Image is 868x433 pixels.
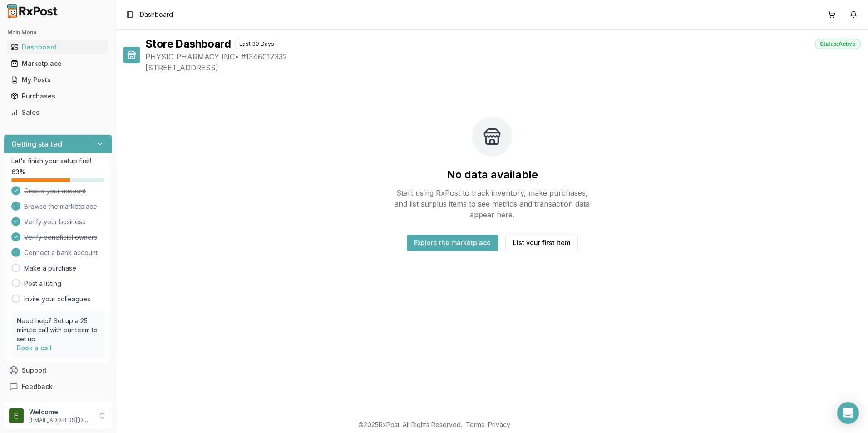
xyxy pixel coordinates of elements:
[24,187,86,196] span: Create your account
[11,138,62,149] h3: Getting started
[4,73,112,87] button: My Posts
[24,248,98,257] span: Connect a bank account
[24,279,61,288] a: Post a listing
[4,40,112,54] button: Dashboard
[140,10,173,19] span: Dashboard
[11,59,105,68] div: Marketplace
[4,105,112,120] button: Sales
[11,43,105,52] div: Dashboard
[11,167,25,177] span: 63 %
[24,217,85,226] span: Verify your business
[466,421,484,428] a: Terms
[4,56,112,71] button: Marketplace
[7,39,108,55] a: Dashboard
[29,417,92,424] p: [EMAIL_ADDRESS][DOMAIN_NAME]
[837,402,859,424] div: Open Intercom Messenger
[447,167,538,182] h2: No data available
[140,10,173,19] nav: breadcrumb
[390,187,594,220] p: Start using RxPost to track inventory, make purchases, and list surplus items to see metrics and ...
[145,37,231,51] h1: Store Dashboard
[815,39,861,49] div: Status: Active
[11,92,105,101] div: Purchases
[17,344,52,352] a: Book a call
[4,89,112,103] button: Purchases
[11,157,104,166] p: Let's finish your setup first!
[7,55,108,72] a: Marketplace
[11,75,105,84] div: My Posts
[4,362,112,379] button: Support
[7,104,108,121] a: Sales
[17,316,99,344] p: Need help? Set up a 25 minute call with our team to set up.
[29,408,92,417] p: Welcome
[145,51,861,62] span: PHYSIO PHARMACY INC • # 1346017332
[407,235,498,251] button: Explore the marketplace
[234,39,279,49] div: Last 30 Days
[22,382,53,391] span: Feedback
[7,72,108,88] a: My Posts
[7,29,108,36] h2: Main Menu
[7,88,108,104] a: Purchases
[24,233,97,242] span: Verify beneficial owners
[24,202,97,211] span: Browse the marketplace
[4,4,62,18] img: RxPost Logo
[24,295,90,304] a: Invite your colleagues
[24,264,76,273] a: Make a purchase
[9,408,24,423] img: User avatar
[488,421,510,428] a: Privacy
[4,379,112,395] button: Feedback
[145,62,861,73] span: [STREET_ADDRESS]
[11,108,105,117] div: Sales
[505,235,578,251] button: List your first item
